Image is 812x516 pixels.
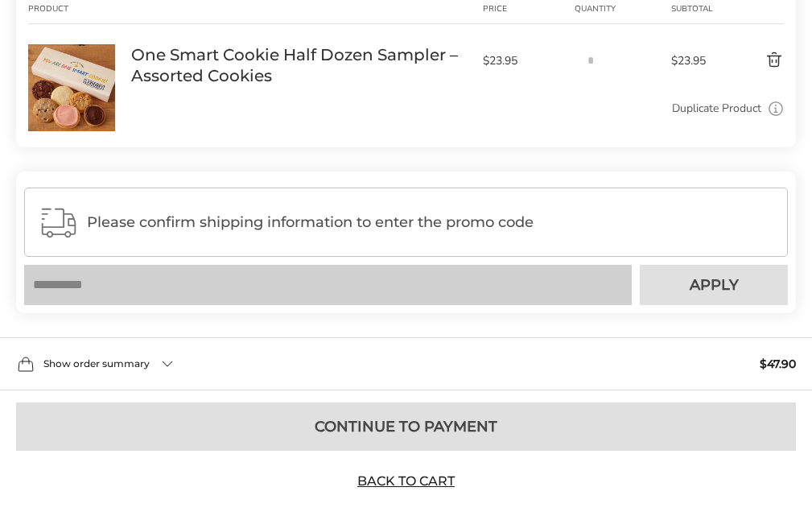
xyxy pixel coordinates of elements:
[350,473,463,490] a: Back to Cart
[760,358,796,369] span: $47.90
[722,51,784,70] button: Delete product
[16,402,796,451] button: Continue to Payment
[28,2,131,15] div: Product
[87,214,773,230] span: Please confirm shipping information to enter the promo code
[131,44,467,86] a: One Smart Cookie Half Dozen Sampler – Assorted Cookies
[671,2,722,15] div: Subtotal
[43,359,150,369] span: Show order summary
[575,2,671,15] div: Quantity
[690,278,739,292] span: Apply
[483,53,567,68] span: $23.95
[671,53,722,68] span: $23.95
[672,100,761,118] a: Duplicate Product
[483,2,575,15] div: Price
[28,44,115,131] img: One Smart Cookie Half Dozen Sampler – Assorted Cookies
[575,44,607,76] input: Quantity input
[640,265,788,305] button: Apply
[28,43,115,59] a: One Smart Cookie Half Dozen Sampler – Assorted Cookies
